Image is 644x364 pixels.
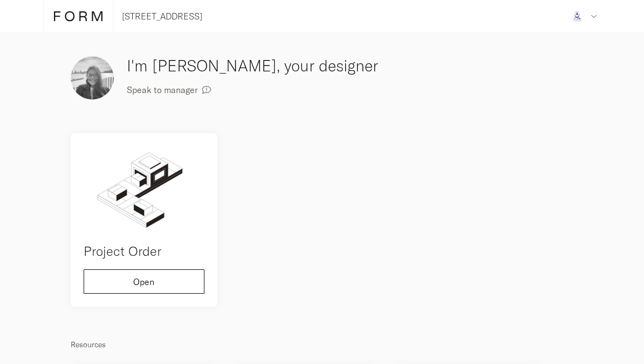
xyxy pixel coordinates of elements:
[133,277,154,286] span: Open
[84,241,204,261] h4: Project Order
[84,269,204,294] button: Open
[84,146,204,233] img: order.svg
[122,10,202,23] p: [STREET_ADDRESS]
[570,9,585,24] img: c3770ac975307c2638337722c08ed2eb
[71,56,114,100] img: ImagefromiOS.jpg
[127,85,198,94] span: Speak to manager
[127,77,211,102] button: Speak to manager
[127,54,380,77] h3: I'm [PERSON_NAME], your designer
[71,338,574,351] p: Resources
